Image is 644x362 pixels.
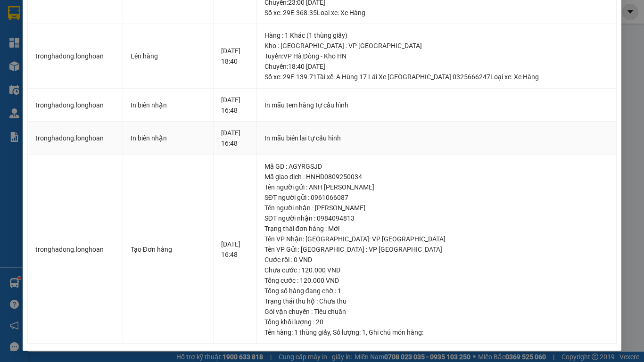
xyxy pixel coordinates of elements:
td: tronghadong.longhoan [28,89,123,122]
div: Tạo Đơn hàng [131,244,206,255]
div: Kho : [GEOGRAPHIC_DATA] : VP [GEOGRAPHIC_DATA] [264,41,609,51]
div: Trạng thái thu hộ : Chưa thu [264,296,609,306]
span: 1 [362,329,366,336]
div: Tên VP Gửi : [GEOGRAPHIC_DATA] : VP [GEOGRAPHIC_DATA] [264,244,609,255]
div: SĐT người gửi : 0961066087 [264,192,609,203]
div: Tên hàng: , Số lượng: , Ghi chú món hàng: [264,327,609,337]
div: [DATE] 16:48 [221,128,249,148]
td: tronghadong.longhoan [28,24,123,89]
div: Tổng cước : 120.000 VND [264,275,609,286]
div: [DATE] 16:48 [221,239,249,260]
div: Tổng khối lượng : 20 [264,317,609,327]
div: Mã GD : AGYRGSJD [264,161,609,172]
div: In biên nhận [131,100,206,110]
div: [DATE] 16:48 [221,95,249,115]
td: tronghadong.longhoan [28,122,123,155]
div: Tên người nhận : [PERSON_NAME] [264,203,609,213]
div: Lên hàng [131,51,206,61]
div: Tên người gửi : ANH [PERSON_NAME] [264,182,609,192]
div: In biên nhận [131,133,206,143]
div: Gói vận chuyển : Tiêu chuẩn [264,306,609,317]
div: Mã giao dịch : HNHD0809250034 [264,172,609,182]
td: tronghadong.longhoan [28,155,123,344]
div: SĐT người nhận : 0984094813 [264,213,609,223]
div: Hàng : 1 Khác (1 thùng giấy) [264,30,609,41]
span: 1 thùng giấy [294,329,330,336]
div: Chưa cước : 120.000 VND [264,265,609,275]
div: In mẫu biên lai tự cấu hình [264,133,609,143]
div: Trạng thái đơn hàng : Mới [264,223,609,234]
div: Tuyến : VP Hà Đông - Kho HN Chuyến: 18:40 [DATE] Số xe: 29E-139.71 Tài xế: A Hùng 17 Lái Xe [GEOG... [264,51,609,82]
div: Cước rồi : 0 VND [264,255,609,265]
div: [DATE] 18:40 [221,46,249,66]
div: Tên VP Nhận: [GEOGRAPHIC_DATA]: VP [GEOGRAPHIC_DATA] [264,234,609,244]
div: In mẫu tem hàng tự cấu hình [264,100,609,110]
div: Tổng số hàng đang chờ : 1 [264,286,609,296]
